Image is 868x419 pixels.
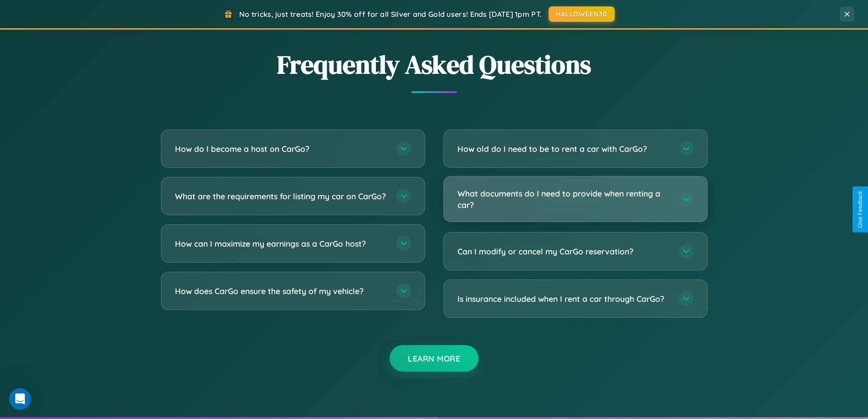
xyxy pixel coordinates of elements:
[175,238,387,249] h3: How can I maximize my earnings as a CarGo host?
[457,293,670,305] h3: Is insurance included when I rent a car through CarGo?
[857,191,863,228] div: Give Feedback
[9,388,31,410] iframe: Intercom live chat
[549,6,615,22] button: HALLOWEEN30
[457,143,670,155] h3: How old do I need to be to rent a car with CarGo?
[161,47,708,82] h2: Frequently Asked Questions
[175,143,387,155] h3: How do I become a host on CarGo?
[390,345,478,372] button: Learn More
[175,285,387,297] h3: How does CarGo ensure the safety of my vehicle?
[175,191,387,202] h3: What are the requirements for listing my car on CarGo?
[239,10,542,19] span: No tricks, just treats! Enjoy 30% off for all Silver and Gold users! Ends [DATE] 1pm PT.
[457,188,670,210] h3: What documents do I need to provide when renting a car?
[457,246,670,257] h3: Can I modify or cancel my CarGo reservation?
